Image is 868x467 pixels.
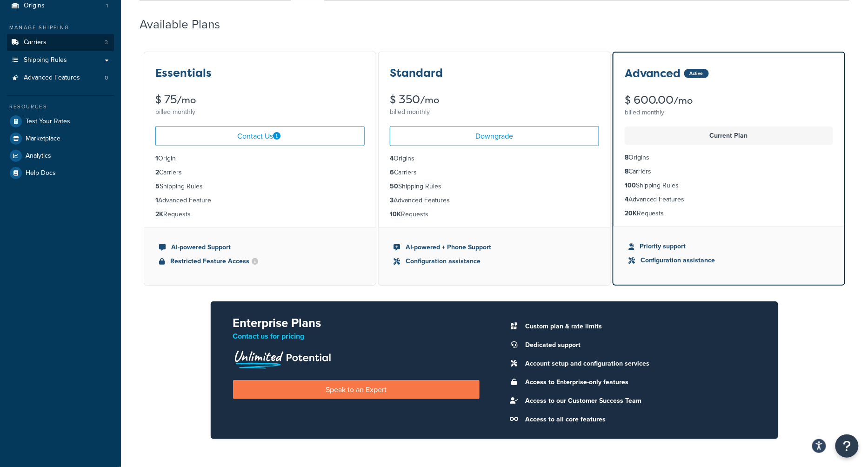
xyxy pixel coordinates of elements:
li: Origins [625,153,833,163]
span: 3 [105,39,108,47]
small: /mo [420,93,439,107]
strong: 8 [625,167,628,176]
strong: 100 [625,180,636,190]
li: Requests [625,208,833,219]
div: billed monthly [390,106,599,119]
span: Carriers [24,39,47,47]
li: Origins [390,153,599,164]
img: Unlimited Potential [233,347,332,369]
div: Active [684,69,709,78]
h2: Enterprise Plans [233,316,480,330]
strong: 6 [390,167,394,177]
strong: 4 [625,194,628,204]
li: Restricted Feature Access [159,256,361,267]
p: Current Plan [630,129,828,142]
li: Access to Enterprise-only features [521,376,756,389]
li: Carriers [155,167,365,178]
li: Configuration assistance [394,256,595,267]
div: $ 350 [390,94,599,106]
button: Open Resource Center [835,434,859,458]
div: Resources [7,103,114,111]
li: Shipping Rules [390,181,599,192]
strong: 3 [390,195,394,205]
li: Access to all core features [521,413,756,426]
li: Carriers [390,167,599,178]
li: AI-powered + Phone Support [394,242,595,253]
h2: Available Plans [140,18,234,31]
div: billed monthly [625,106,833,119]
span: Test Your Rates [26,118,70,126]
h3: Essentials [155,67,212,79]
li: Configuration assistance [628,255,829,266]
li: Requests [390,209,599,220]
li: Advanced Features [390,195,599,206]
strong: 4 [390,153,394,163]
p: Contact us for pricing [233,330,480,343]
li: Custom plan & rate limits [521,320,756,333]
small: /mo [674,94,693,107]
span: Shipping Rules [24,56,67,64]
li: Shipping Rules [625,180,833,191]
span: Origins [24,2,45,10]
li: Requests [155,209,365,220]
li: Priority support [628,241,829,252]
a: Speak to an Expert [233,380,480,399]
li: Advanced Features [7,69,114,87]
span: Advanced Features [24,74,80,82]
strong: 2 [155,167,159,177]
h3: Advanced [625,67,681,80]
a: Marketplace [7,130,114,147]
div: $ 75 [155,94,365,106]
div: billed monthly [155,106,365,119]
strong: 20K [625,208,637,218]
li: Account setup and configuration services [521,357,756,370]
span: Analytics [26,152,51,160]
strong: 1 [155,195,158,205]
strong: 50 [390,181,398,191]
li: Access to our Customer Success Team [521,394,756,407]
strong: 10K [390,209,401,219]
li: Shipping Rules [155,181,365,192]
a: Analytics [7,147,114,164]
span: Marketplace [26,135,60,143]
li: Advanced Features [625,194,833,205]
li: Carriers [7,34,114,51]
li: Carriers [625,167,833,177]
strong: 2K [155,209,163,219]
li: AI-powered Support [159,242,361,253]
li: Dedicated support [521,339,756,352]
a: Advanced Features 0 [7,69,114,87]
a: Contact Us [155,126,365,146]
strong: 8 [625,153,628,162]
h3: Standard [390,67,443,79]
div: $ 600.00 [625,94,833,106]
div: Manage Shipping [7,24,114,32]
a: Help Docs [7,165,114,181]
a: Downgrade [390,126,599,146]
li: Advanced Feature [155,195,365,206]
span: 0 [105,74,108,82]
strong: 5 [155,181,160,191]
span: Help Docs [26,169,56,177]
span: 1 [106,2,108,10]
li: Origin [155,153,365,164]
a: Test Your Rates [7,113,114,130]
a: Shipping Rules [7,52,114,69]
strong: 1 [155,153,158,163]
small: /mo [177,93,196,107]
a: Carriers 3 [7,34,114,51]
